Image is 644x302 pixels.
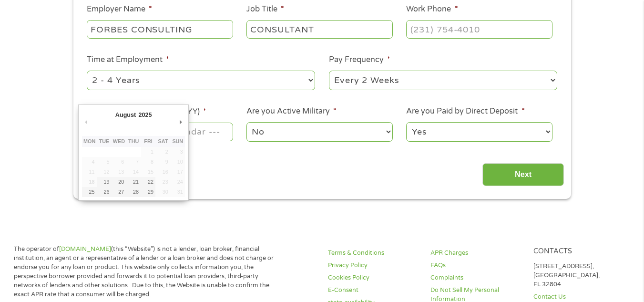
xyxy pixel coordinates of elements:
[329,55,390,65] label: Pay Frequency
[406,4,458,14] label: Work Phone
[328,261,419,270] a: Privacy Policy
[144,138,152,144] abbr: Friday
[430,273,521,282] a: Complaints
[482,163,564,187] input: Next
[533,247,624,256] h4: Contacts
[172,138,183,144] abbr: Sunday
[328,249,419,258] a: Terms & Conditions
[158,138,168,144] abbr: Saturday
[14,245,279,299] p: The operator of (this “Website”) is not a lender, loan broker, financial institution, an agent or...
[87,20,233,38] input: Walmart
[97,177,112,187] button: 19
[533,292,624,302] a: Contact Us
[406,106,524,116] label: Are you Paid by Direct Deposit
[113,138,125,144] abbr: Wednesday
[126,177,141,187] button: 21
[87,4,152,14] label: Employer Name
[82,187,97,197] button: 25
[430,261,521,270] a: FAQs
[533,262,624,289] p: [STREET_ADDRESS], [GEOGRAPHIC_DATA], FL 32804.
[137,108,153,121] div: 2025
[83,138,95,144] abbr: Monday
[141,177,156,187] button: 22
[328,286,419,295] a: E-Consent
[97,187,112,197] button: 26
[112,187,126,197] button: 27
[328,273,419,282] a: Cookies Policy
[246,4,284,14] label: Job Title
[114,108,137,121] div: August
[87,55,169,65] label: Time at Employment
[59,245,111,253] a: [DOMAIN_NAME]
[99,138,110,144] abbr: Tuesday
[126,187,141,197] button: 28
[246,20,392,38] input: Cashier
[141,187,156,197] button: 29
[176,115,185,128] button: Next Month
[406,20,552,38] input: (231) 754-4010
[112,177,126,187] button: 20
[128,138,139,144] abbr: Thursday
[430,249,521,258] a: APR Charges
[82,115,91,128] button: Previous Month
[246,106,337,116] label: Are you Active Military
